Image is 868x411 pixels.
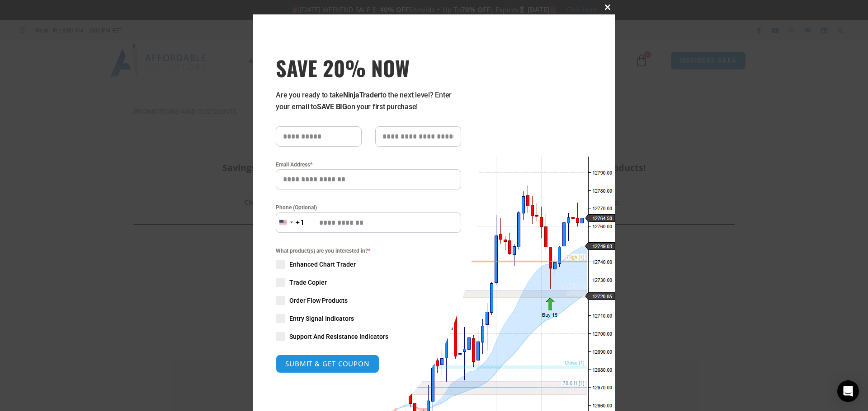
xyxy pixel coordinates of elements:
button: SUBMIT & GET COUPON [276,355,379,373]
p: Are you ready to take to the next level? Enter your email to on your first purchase! [276,89,461,113]
button: Selected country [276,212,305,233]
span: Support And Resistance Indicators [289,332,388,341]
span: Enhanced Chart Trader [289,260,356,269]
label: Phone (Optional) [276,203,461,212]
label: Support And Resistance Indicators [276,332,461,341]
span: Order Flow Products [289,296,348,305]
label: Enhanced Chart Trader [276,260,461,269]
strong: NinjaTrader [343,91,380,99]
label: Order Flow Products [276,296,461,305]
span: Entry Signal Indicators [289,314,354,323]
strong: SAVE BIG [317,102,347,111]
label: Email Address [276,160,461,169]
div: Open Intercom Messenger [837,380,859,402]
div: +1 [296,217,305,229]
span: What product(s) are you interested in? [276,246,461,255]
label: Trade Copier [276,278,461,287]
span: Trade Copier [289,278,327,287]
label: Entry Signal Indicators [276,314,461,323]
span: SAVE 20% NOW [276,55,461,80]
